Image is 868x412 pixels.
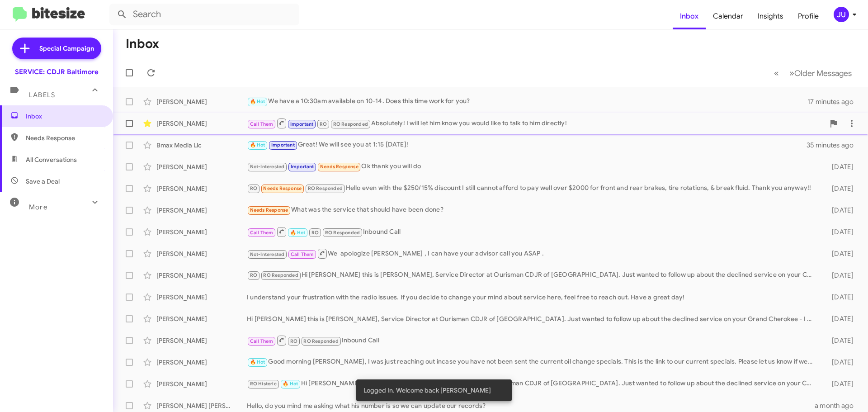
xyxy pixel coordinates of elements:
div: [PERSON_NAME] [156,358,247,367]
div: [PERSON_NAME] [156,162,247,171]
div: SERVICE: CDJR Baltimore [15,67,99,76]
a: Inbox [673,3,706,29]
div: [PERSON_NAME] [156,271,247,280]
nav: Page navigation example [769,64,857,82]
span: » [789,67,794,79]
span: 🔥 Hot [250,142,265,148]
span: RO Historic [250,381,277,387]
div: [PERSON_NAME] [156,184,247,193]
span: All Conversations [26,155,77,164]
span: 🔥 Hot [283,381,298,387]
div: [DATE] [817,206,861,215]
h1: Inbox [126,37,159,51]
div: Absolutely! I will let him know you would like to talk to him directly! [247,118,825,129]
div: We apologize [PERSON_NAME] , I can have your advisor call you ASAP . [247,248,817,259]
span: Needs Response [320,164,359,170]
a: Calendar [706,3,750,29]
span: Needs Response [26,133,103,142]
span: RO [290,338,297,344]
div: [PERSON_NAME] [PERSON_NAME] [156,401,247,410]
span: 🔥 Hot [250,99,265,104]
div: [DATE] [817,293,861,302]
span: Special Campaign [39,44,94,53]
div: [PERSON_NAME] [156,227,247,237]
div: I understand your frustration with the radio issues. If you decide to change your mind about serv... [247,293,817,302]
span: Older Messages [794,68,852,78]
span: RO Responded [263,272,298,278]
span: RO Responded [308,185,343,191]
span: « [774,67,779,79]
span: Not-Interested [250,164,285,170]
div: [DATE] [817,358,861,367]
span: Important [271,142,295,148]
div: Hi [PERSON_NAME] this is [PERSON_NAME], Service Director at Ourisman CDJR of [GEOGRAPHIC_DATA]. J... [247,270,817,280]
span: RO [311,230,319,236]
span: Inbox [26,112,103,121]
div: Ok thank you will do [247,161,817,172]
div: 17 minutes ago [807,97,861,106]
button: Previous [769,64,784,82]
div: [PERSON_NAME] [156,206,247,215]
div: [DATE] [817,227,861,237]
div: [DATE] [817,162,861,171]
div: Inbound Call [247,335,817,346]
span: Not-Interested [250,251,285,257]
div: Inbound Call [247,226,817,237]
div: [DATE] [817,249,861,258]
input: Search [109,4,299,25]
span: Needs Response [250,207,288,213]
div: [PERSON_NAME] [156,249,247,258]
div: [PERSON_NAME] [156,314,247,323]
span: Needs Response [263,185,302,191]
span: Call Them [250,230,274,236]
span: RO [250,272,257,278]
a: Special Campaign [12,38,101,59]
div: [PERSON_NAME] [156,119,247,128]
div: a month ago [815,401,861,410]
div: JU [834,7,849,22]
div: Hello, do you mind me asking what his number is so we can update our records? [247,401,815,410]
div: What was the service that should have been done? [247,205,817,215]
div: Bmax Media Llc [156,141,247,150]
div: Great! We will see you at 1:15 [DATE]! [247,140,807,150]
span: RO Responded [325,230,360,236]
span: Call Them [291,251,314,257]
div: 35 minutes ago [807,141,861,150]
span: RO [320,121,327,127]
span: Important [290,121,314,127]
a: Profile [791,3,826,29]
div: [PERSON_NAME] [156,336,247,345]
div: Good morning [PERSON_NAME], I was just reaching out incase you have not been sent the current oil... [247,357,817,367]
span: Save a Deal [26,177,60,186]
span: RO Responded [333,121,368,127]
div: [DATE] [817,336,861,345]
div: [PERSON_NAME] [156,293,247,302]
div: [PERSON_NAME] [156,97,247,106]
span: More [29,203,47,211]
div: Hi [PERSON_NAME] this is [PERSON_NAME], Service Director at Ourisman CDJR of [GEOGRAPHIC_DATA]. J... [247,379,817,389]
a: Insights [750,3,791,29]
div: [DATE] [817,184,861,193]
span: RO [250,185,257,191]
span: 🔥 Hot [250,359,265,365]
div: [DATE] [817,314,861,323]
div: Hello even with the $250/15% discount I still cannot afford to pay well over $2000 for front and ... [247,183,817,194]
button: JU [826,7,858,22]
div: [DATE] [817,271,861,280]
span: Labels [29,91,55,99]
span: Call Them [250,121,274,127]
span: 🔥 Hot [290,230,306,236]
span: RO Responded [303,338,338,344]
div: Hi [PERSON_NAME] this is [PERSON_NAME], Service Director at Ourisman CDJR of [GEOGRAPHIC_DATA]. J... [247,314,817,323]
span: Logged In. Welcome back [PERSON_NAME] [363,386,491,395]
span: Call Them [250,338,274,344]
div: We have a 10:30am available on 10-14. Does this time work for you? [247,96,807,107]
button: Next [784,64,857,82]
div: [PERSON_NAME] [156,379,247,388]
span: Important [291,164,314,170]
div: [DATE] [817,379,861,388]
